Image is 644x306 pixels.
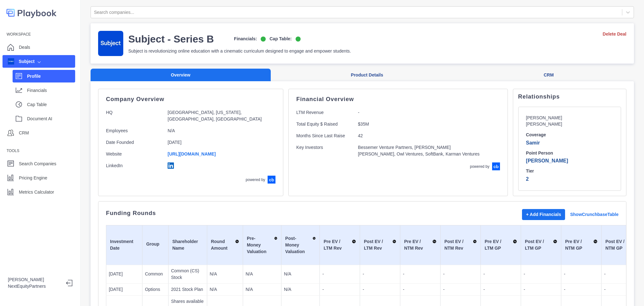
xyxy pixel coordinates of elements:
[404,238,436,252] div: Pre EV / NTM Rev
[313,235,316,241] img: Sort
[296,133,353,139] p: Months Since Last Raise
[603,31,626,37] a: Delete Deal
[106,162,163,171] p: LinkedIn
[274,235,277,241] img: Sort
[106,109,163,122] p: HQ
[324,238,356,252] div: Pre EV / LTM Rev
[211,238,239,252] div: Round Amount
[526,115,583,127] p: [PERSON_NAME] [PERSON_NAME]
[246,286,279,293] p: N/A
[106,211,156,216] p: Funding Rounds
[524,286,558,293] p: -
[168,151,216,156] a: [URL][DOMAIN_NAME]
[91,69,271,82] button: Overview
[604,286,639,293] p: -
[526,157,613,165] p: [PERSON_NAME]
[464,69,634,82] button: CRM
[358,133,480,139] p: 42
[247,235,277,255] div: Pre-Money Valuation
[145,271,166,277] p: Common
[246,271,279,277] p: N/A
[470,164,490,169] p: powered by
[19,130,29,136] p: CRM
[443,286,478,293] p: -
[296,109,353,116] p: LTM Revenue
[168,162,174,169] img: linkedin-logo
[473,238,477,245] img: Sort
[525,238,557,252] div: Post EV / LTM GP
[19,44,30,51] p: Deals
[128,48,351,54] p: Subject is revolutionizing online education with a cinematic curriculum designed to engage and em...
[235,238,239,245] img: Sort
[271,69,464,82] button: Product Details
[106,151,163,157] p: Website
[27,73,75,80] p: Profile
[358,109,480,116] p: -
[246,177,265,183] p: powered by
[363,286,397,293] p: -
[492,162,500,170] img: crunchbase-logo
[296,144,353,157] p: Key Investors
[19,161,56,167] p: Search Companies
[363,271,397,277] p: -
[296,37,301,42] img: on-logo
[403,271,438,277] p: -
[526,168,613,174] h6: Tier
[526,139,613,147] p: Samir
[19,189,54,195] p: Metrics Calculator
[403,286,438,293] p: -
[564,286,599,293] p: -
[146,241,164,249] div: Group
[526,132,613,138] h6: Coverage
[168,109,269,122] p: [GEOGRAPHIC_DATA], [US_STATE], [GEOGRAPHIC_DATA], [GEOGRAPHIC_DATA]
[322,286,357,293] p: -
[526,150,613,156] h6: Point Person
[604,271,639,277] p: -
[6,6,57,19] img: logo-colored
[593,238,597,245] img: Sort
[570,211,619,218] a: Show Crunchbase Table
[8,283,61,290] p: NextEquityPartners
[358,144,480,157] p: Bessemer Venture Partners, [PERSON_NAME] [PERSON_NAME], Owl Ventures, SoftBank, Karman Ventures
[110,238,138,252] div: Investment Date
[109,271,140,277] p: [DATE]
[485,238,517,252] div: Pre EV / LTM GP
[171,286,204,293] p: 2021 Stock Plan
[8,58,14,65] img: company image
[27,101,75,108] p: Cap Table
[518,94,621,99] p: Relationships
[285,235,316,255] div: Post-Money Valuation
[269,36,292,42] p: Cap Table:
[513,238,517,245] img: Sort
[98,31,123,56] img: company-logo
[483,286,518,293] p: -
[172,238,203,252] div: Shareholder Name
[444,238,477,252] div: Post EV / NTM Rev
[296,121,353,127] p: Total Equity $ Raised
[392,238,396,245] img: Sort
[352,238,356,245] img: Sort
[106,127,163,134] p: Employees
[605,238,638,252] div: Post EV / NTM GP
[168,139,269,146] p: [DATE]
[296,97,500,102] p: Financial Overview
[168,127,269,134] p: N/A
[261,37,266,42] img: on-logo
[171,268,204,281] p: Common (CS) Stock
[27,87,75,94] p: Financials
[284,271,317,277] p: N/A
[364,238,396,252] div: Post EV / LTM Rev
[432,238,436,245] img: Sort
[565,238,597,252] div: Pre EV / NTM GP
[553,238,557,245] img: Sort
[210,286,240,293] p: N/A
[564,271,599,277] p: -
[8,276,61,283] p: [PERSON_NAME]
[106,97,275,102] p: Company Overview
[128,33,214,45] h3: Subject - Series B
[106,139,163,146] p: Date Founded
[27,116,75,122] p: Document AI
[524,271,558,277] p: -
[109,286,140,293] p: [DATE]
[19,175,47,181] p: Pricing Engine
